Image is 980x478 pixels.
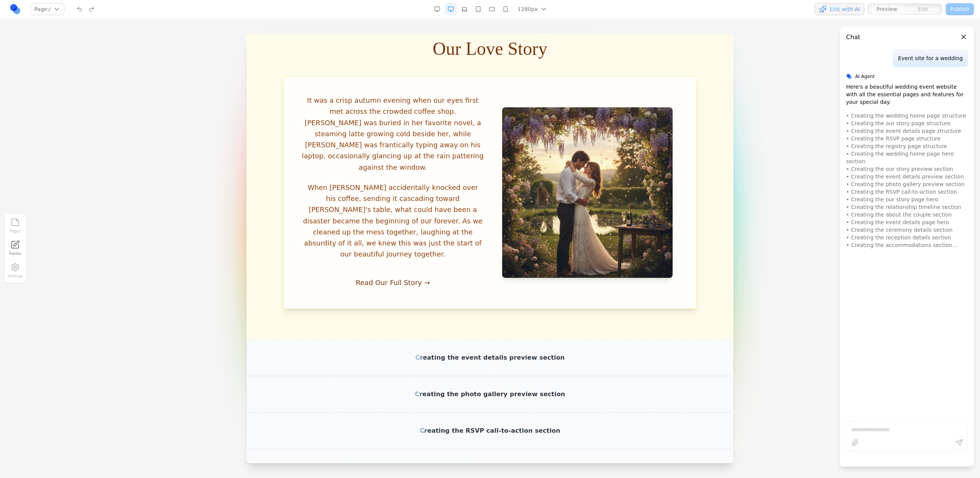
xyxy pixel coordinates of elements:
button: Laptop [458,3,471,15]
button: Desktop Wide [431,3,443,15]
div: • Creating the wedding home page structure • Creating the our story page structure • Creating the... [846,112,968,249]
button: Mobile Landscape [486,3,498,15]
h3: Chat [846,33,860,42]
span: Edit with AI [830,5,860,13]
p: Here's a beautiful wedding event website with all the essential pages and features for your speci... [846,83,968,106]
button: Mobile [500,3,512,15]
div: AI Agent [846,73,968,80]
button: Page:/ [30,3,64,15]
button: Edit with AI [815,3,864,15]
button: 1280px [513,3,552,15]
span: Creating the RSVP call-to-action section [173,393,314,401]
span: Creating the event details preview section [169,320,318,328]
button: Desktop [445,3,457,15]
span: Creating the photo gallery preview section [168,356,318,365]
a: Forms [7,239,24,258]
button: Close panel [959,33,968,41]
img: Beautiful couple embracing in romantic outdoor setting [256,73,426,244]
button: Tablet [472,3,484,15]
iframe: Preview [247,34,733,463]
p: Event site for a wedding [898,54,963,62]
